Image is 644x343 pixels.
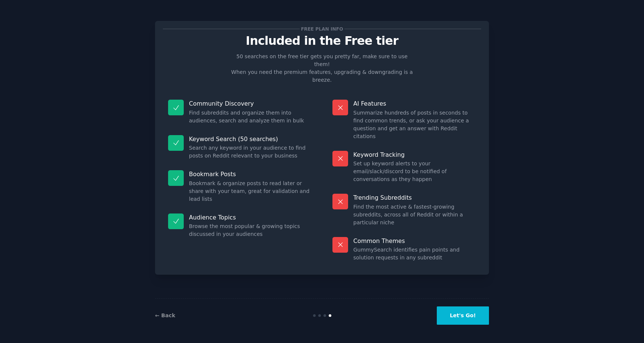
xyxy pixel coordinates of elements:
dd: Find subreddits and organize them into audiences, search and analyze them in bulk [189,109,312,125]
p: Keyword Search (50 searches) [189,135,312,143]
p: AI Features [353,100,476,107]
dd: Summarize hundreds of posts in seconds to find common trends, or ask your audience a question and... [353,109,476,140]
p: Community Discovery [189,100,312,107]
button: Let's Go! [437,306,489,325]
dd: Find the most active & fastest-growing subreddits, across all of Reddit or within a particular niche [353,203,476,227]
dd: Set up keyword alerts to your email/slack/discord to be notified of conversations as they happen [353,160,476,183]
dd: Browse the most popular & growing topics discussed in your audiences [189,222,312,238]
span: Free plan info [300,25,344,33]
dd: GummySearch identifies pain points and solution requests in any subreddit [353,246,476,262]
dd: Search any keyword in your audience to find posts on Reddit relevant to your business [189,144,312,160]
p: Bookmark Posts [189,170,312,178]
dd: Bookmark & organize posts to read later or share with your team, great for validation and lead lists [189,180,312,203]
p: Common Themes [353,237,476,245]
a: ← Back [155,312,175,318]
p: 50 searches on the free tier gets you pretty far, make sure to use them! When you need the premiu... [228,53,416,84]
p: Included in the Free tier [163,34,481,47]
p: Keyword Tracking [353,151,476,159]
p: Audience Topics [189,213,312,221]
p: Trending Subreddits [353,194,476,202]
